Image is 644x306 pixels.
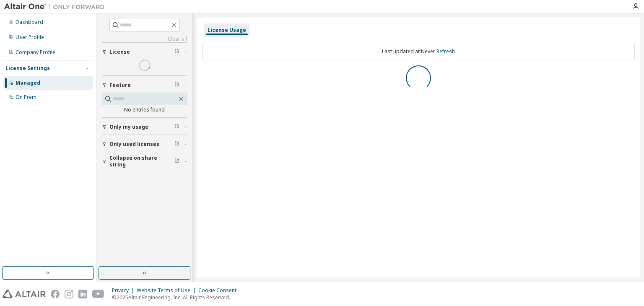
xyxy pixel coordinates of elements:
[174,82,179,88] span: Clear filter
[208,27,246,34] div: License Usage
[112,287,137,294] div: Privacy
[16,94,36,101] div: On Prem
[102,43,187,61] button: License
[137,287,198,294] div: Website Terms of Use
[198,287,241,294] div: Cookie Consent
[174,124,179,130] span: Clear filter
[102,152,187,171] button: Collapse on share string
[51,290,60,298] img: facebook.svg
[16,34,44,41] div: User Profile
[174,49,179,55] span: Clear filter
[102,118,187,136] button: Only my usage
[109,82,131,88] span: Feature
[109,141,159,148] span: Only used licenses
[102,106,187,113] div: No entries found
[16,19,43,26] div: Dashboard
[436,48,455,55] a: Refresh
[102,135,187,153] button: Only used licenses
[112,294,241,301] p: © 2025 Altair Engineering, Inc. All Rights Reserved.
[5,65,50,72] div: License Settings
[78,290,87,298] img: linkedin.svg
[16,49,55,56] div: Company Profile
[4,3,109,11] img: Altair One
[102,76,187,94] button: Feature
[102,36,187,42] a: Clear all
[202,43,635,60] div: Last updated at: Never
[16,80,40,86] div: Managed
[65,290,73,298] img: instagram.svg
[174,158,179,165] span: Clear filter
[174,141,179,148] span: Clear filter
[3,290,46,298] img: altair_logo.svg
[109,124,148,130] span: Only my usage
[109,155,174,168] span: Collapse on share string
[92,290,104,298] img: youtube.svg
[109,49,130,55] span: License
